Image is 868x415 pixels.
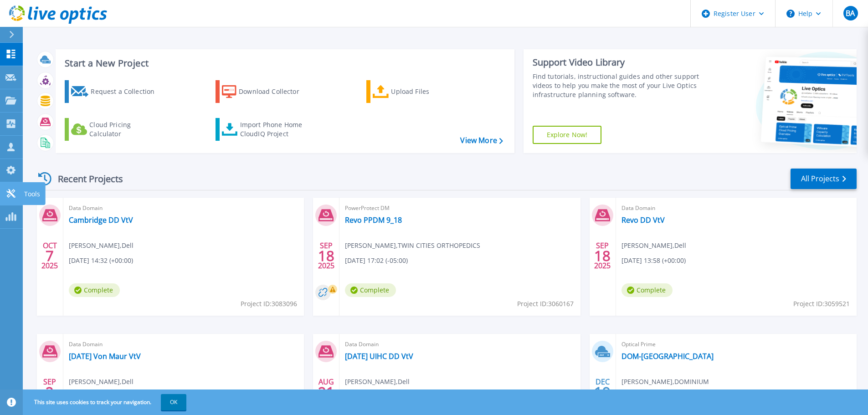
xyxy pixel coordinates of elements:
div: Support Video Library [533,56,703,68]
span: Project ID: 3060167 [517,299,574,309]
div: Find tutorials, instructional guides and other support videos to help you make the most of your L... [533,72,703,99]
span: Project ID: 3083096 [241,299,297,309]
div: Recent Projects [35,168,135,190]
h3: Start a New Project [65,58,503,68]
div: Import Phone Home CloudIQ Project [240,120,311,138]
a: Download Collector [216,80,317,103]
a: Revo PPDM 9_18 [345,215,402,225]
div: AUG 2025 [318,375,335,409]
span: [DATE] 17:02 (-05:00) [345,256,408,266]
span: [PERSON_NAME] , Dell [69,377,134,387]
div: Request a Collection [91,82,164,101]
span: Data Domain [621,203,851,213]
div: SEP 2025 [318,239,335,272]
div: SEP 2025 [594,239,611,272]
a: Upload Files [366,80,468,103]
span: Complete [345,283,396,297]
div: Cloud Pricing Calculator [89,120,162,138]
span: 18 [594,252,611,260]
a: Cloud Pricing Calculator [65,118,166,141]
span: 21 [318,388,334,396]
span: 19 [594,388,611,396]
span: Optical Prime [621,339,851,349]
span: [DATE] 14:32 (+00:00) [69,256,133,266]
span: Complete [621,283,673,297]
div: OCT 2025 [41,239,58,272]
span: This site uses cookies to track your navigation. [25,394,186,410]
a: Explore Now! [533,126,602,144]
span: Project ID: 3059521 [793,299,850,309]
div: DEC 2024 [594,375,611,409]
a: [DATE] UIHC DD VtV [345,352,413,361]
a: View More [460,136,503,145]
div: SEP 2025 [41,375,58,409]
a: Revo DD VtV [621,215,665,225]
p: Tools [24,182,40,206]
a: Request a Collection [65,80,166,103]
span: 18 [318,252,334,260]
a: All Projects [791,169,857,189]
button: OK [161,394,186,410]
span: [PERSON_NAME] , TWIN CITIES ORTHOPEDICS [345,241,480,251]
span: Complete [69,283,120,297]
span: Data Domain [345,339,575,349]
a: Cambridge DD VtV [69,215,133,225]
div: Download Collector [239,82,312,101]
div: Upload Files [391,82,464,101]
span: PowerProtect DM [345,203,575,213]
span: BA [846,10,855,17]
span: Data Domain [69,203,298,213]
a: [DATE] Von Maur VtV [69,352,141,361]
span: [PERSON_NAME] , Dell [69,241,134,251]
span: [PERSON_NAME] , Dell [345,377,410,387]
span: [PERSON_NAME] , Dell [621,241,686,251]
a: DOM-[GEOGRAPHIC_DATA] [621,352,714,361]
span: [DATE] 13:58 (+00:00) [621,256,686,266]
span: 2 [46,388,54,396]
span: [PERSON_NAME] , DOMINIUM [621,377,709,387]
span: 7 [46,252,54,260]
span: Data Domain [69,339,298,349]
